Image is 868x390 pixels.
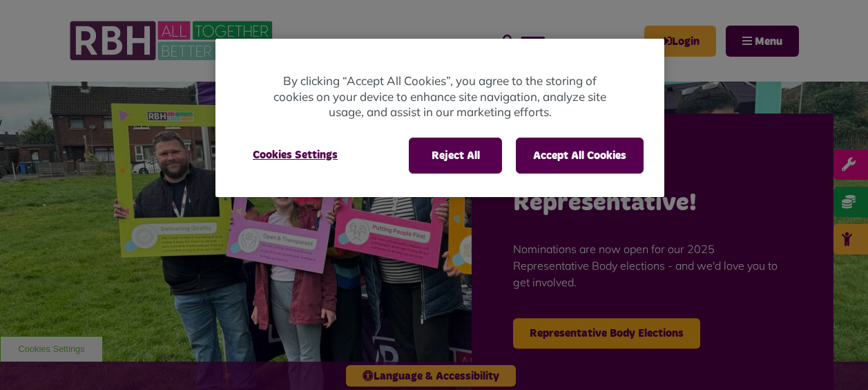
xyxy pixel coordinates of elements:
[236,138,354,172] button: Cookies Settings
[409,138,502,174] button: Reject All
[271,73,609,120] p: By clicking “Accept All Cookies”, you agree to the storing of cookies on your device to enhance s...
[215,39,664,197] div: Cookie banner
[215,39,664,197] div: Privacy
[516,138,644,174] button: Accept All Cookies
